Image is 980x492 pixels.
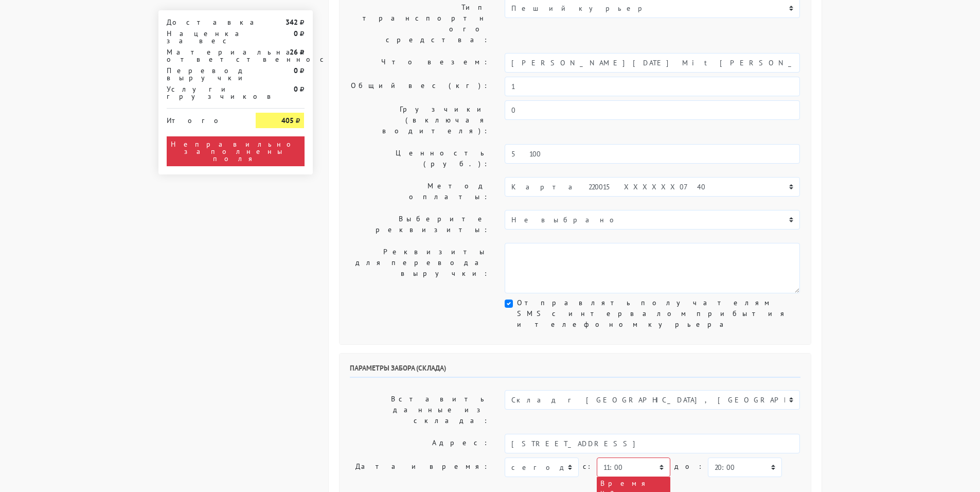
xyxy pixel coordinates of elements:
strong: 26 [290,47,298,57]
label: Выберите реквизиты: [342,210,497,239]
div: Неправильно заполнены поля [167,136,305,166]
label: до: [674,458,704,476]
label: Общий вес (кг): [342,77,497,96]
div: Доставка [159,19,248,26]
label: Вставить данные из склада: [342,390,497,430]
label: Отправлять получателям SMS с интервалом прибытия и телефоном курьера [517,297,800,330]
div: Перевод выручки [159,67,248,81]
strong: 342 [286,17,298,27]
label: Ценность (руб.): [342,144,497,173]
label: Грузчики (включая водителя): [342,100,497,140]
div: Итого [167,113,241,124]
strong: 0 [294,84,298,94]
label: Что везем: [342,53,497,73]
div: Наценка за вес [159,30,248,44]
strong: 0 [294,29,298,38]
label: Метод оплаты: [342,177,497,206]
label: Реквизиты для перевода выручки: [342,243,497,293]
label: Адрес: [342,434,497,453]
div: Услуги грузчиков [159,85,248,100]
div: Материальная ответственность [159,48,248,63]
strong: 0 [294,66,298,75]
strong: 405 [281,116,294,125]
label: c: [583,458,593,476]
h6: Параметры забора (склада) [350,364,800,378]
